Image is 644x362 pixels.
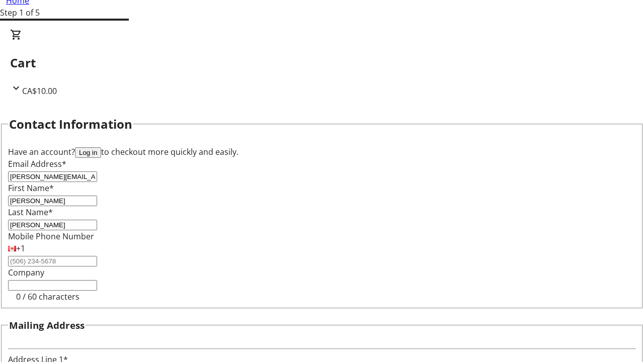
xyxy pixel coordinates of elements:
[8,207,53,218] label: Last Name*
[8,183,54,194] label: First Name*
[8,256,97,266] input: (506) 234-5678
[9,115,132,133] h2: Contact Information
[8,158,66,169] label: Email Address*
[10,54,634,72] h2: Cart
[8,231,94,242] label: Mobile Phone Number
[8,146,636,158] div: Have an account? to checkout more quickly and easily.
[9,318,85,332] h3: Mailing Address
[75,147,101,158] button: Log in
[10,29,634,97] div: CartCA$10.00
[22,85,57,97] span: CA$10.00
[8,267,44,278] label: Company
[16,291,79,302] tr-character-limit: 0 / 60 characters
